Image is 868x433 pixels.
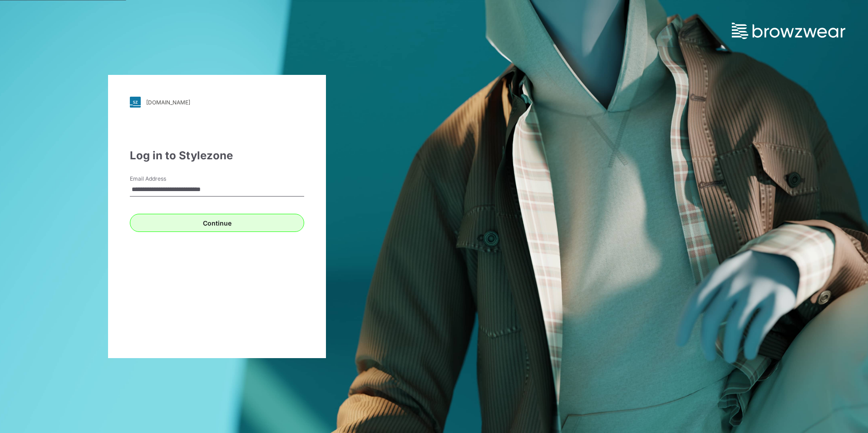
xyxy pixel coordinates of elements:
img: svg+xml;base64,PHN2ZyB3aWR0aD0iMjgiIGhlaWdodD0iMjgiIHZpZXdCb3g9IjAgMCAyOCAyOCIgZmlsbD0ibm9uZSIgeG... [130,97,141,108]
a: [DOMAIN_NAME] [130,97,304,108]
label: Email Address [130,175,193,183]
div: [DOMAIN_NAME] [146,99,190,106]
div: Log in to Stylezone [130,148,304,164]
button: Continue [130,214,304,232]
img: browzwear-logo.73288ffb.svg [732,23,845,39]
